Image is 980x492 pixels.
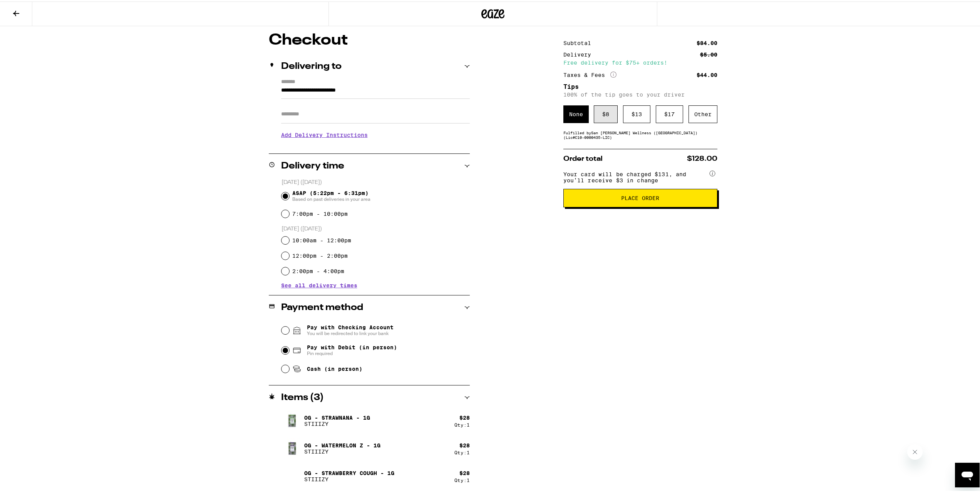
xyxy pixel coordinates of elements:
p: We'll contact you at [PHONE_NUMBER] when we arrive [281,142,470,148]
p: OG - Strawberry Cough - 1g [304,469,394,475]
div: Taxes & Fees [563,70,616,77]
p: OG - Strawnana - 1g [304,413,370,419]
h2: Delivering to [281,60,342,70]
h2: Payment method [281,302,363,311]
div: Subtotal [563,39,596,44]
span: Pin required [307,349,397,355]
iframe: Close message [907,443,923,458]
div: $5.00 [700,50,717,56]
img: OG - Strawberry Cough - 1g [281,464,303,485]
div: Free delivery for $75+ orders! [563,58,717,64]
span: Pay with Checking Account [307,323,394,335]
div: $84.00 [697,39,717,44]
h5: Tips [563,82,717,88]
p: STIIIZY [304,419,370,425]
div: Other [689,104,717,122]
span: Place Order [621,194,659,199]
h2: Delivery time [281,160,344,169]
span: You will be redirected to link your bank [307,329,394,335]
div: $44.00 [697,71,717,76]
p: STIIIZY [304,475,394,481]
label: 2:00pm - 4:00pm [292,267,344,273]
span: ASAP (5:22pm - 6:31pm) [292,188,370,201]
div: Delivery [563,50,596,56]
img: OG - Strawnana - 1g [281,409,303,430]
div: $ 28 [459,469,470,475]
span: Hi. Need any help? [5,5,55,12]
span: Based on past deliveries in your area [292,195,370,201]
span: Order total [563,154,603,161]
div: $ 28 [459,413,470,419]
label: 12:00pm - 2:00pm [292,251,348,257]
div: Qty: 1 [454,449,470,454]
div: Qty: 1 [454,421,470,426]
div: Fulfilled by San [PERSON_NAME] Wellness ([GEOGRAPHIC_DATA]) (Lic# C10-0000435-LIC ) [563,129,717,138]
p: OG - Watermelon Z - 1g [304,441,380,447]
span: Cash (in person) [307,364,362,370]
span: $128.00 [687,154,717,161]
p: [DATE] ([DATE]) [281,177,470,185]
div: $ 13 [623,104,650,122]
img: OG - Watermelon Z - 1g [281,436,303,458]
h1: Checkout [269,31,470,47]
div: $ 17 [656,104,683,122]
span: Pay with Debit (in person) [307,343,397,349]
label: 10:00am - 12:00pm [292,236,351,242]
div: $ 8 [594,104,618,122]
label: 7:00pm - 10:00pm [292,209,348,215]
span: Your card will be charged $131, and you’ll receive $3 in change [563,167,708,182]
h2: Items ( 3 ) [281,392,324,401]
div: None [563,104,589,122]
p: STIIIZY [304,447,380,453]
button: See all delivery times [281,281,357,287]
p: 100% of the tip goes to your driver [563,90,717,96]
div: $ 28 [459,441,470,447]
p: [DATE] ([DATE]) [281,224,470,231]
button: Place Order [563,187,717,206]
iframe: Button to launch messaging window [955,461,980,486]
h3: Add Delivery Instructions [281,125,470,142]
div: Qty: 1 [454,476,470,481]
